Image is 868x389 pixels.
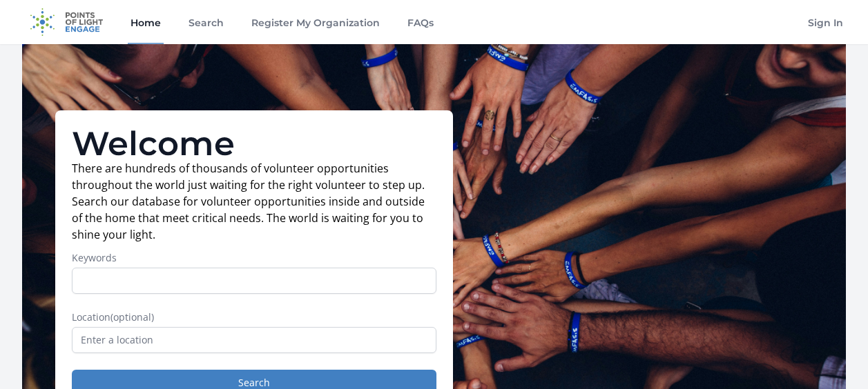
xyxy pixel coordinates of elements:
input: Enter a location [72,327,436,353]
label: Location [72,310,436,324]
label: Keywords [72,251,436,265]
p: There are hundreds of thousands of volunteer opportunities throughout the world just waiting for ... [72,160,436,243]
span: (optional) [110,310,154,323]
h1: Welcome [72,127,436,160]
